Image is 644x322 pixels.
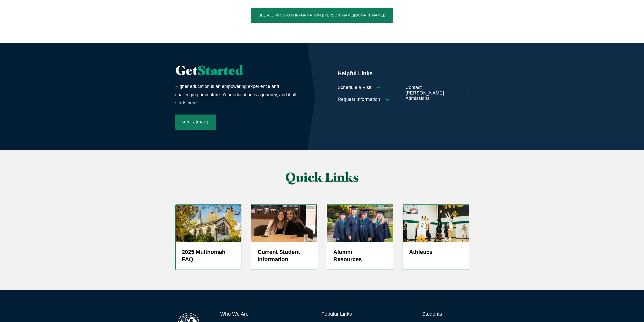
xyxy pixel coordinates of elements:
[226,170,418,184] h2: Quick Links
[258,248,311,263] h5: Current Student Information
[321,310,404,317] h6: Popular Links
[175,82,297,107] p: Higher education is an empowering experience and challenging adventure. Your education is a journ...
[333,248,386,263] h5: Alumni Resources
[338,97,401,102] a: Request Information
[338,85,372,90] span: Schedule a Visit
[406,85,460,101] span: Contact [PERSON_NAME] Admissions
[422,310,469,317] h6: Students
[175,204,242,270] a: Prayer Chapel in Fall 2025 Multnomah FAQ
[175,115,216,130] a: Apply [DATE]
[338,97,380,102] span: Request Information
[327,204,393,270] a: 50 Year Alumni 2019 Alumni Resources
[406,85,469,101] a: Contact [PERSON_NAME] Admissions
[327,205,393,242] img: 50 Year Alumni 2019
[403,204,469,270] a: Women's Basketball player shooting jump shot Athletics
[198,62,243,78] span: Started
[176,205,241,242] img: Prayer Chapel in Fall
[175,63,297,77] h2: Get
[338,70,469,77] h5: Helpful Links
[182,248,235,263] h5: 2025 Multnomah FAQ
[403,205,469,242] img: WBBALL_WEB
[338,85,401,90] a: Schedule a Visit
[251,205,317,242] img: screenshot-2024-05-27-at-1.37.12-pm
[251,8,393,23] a: See All Program Information ([PERSON_NAME][DOMAIN_NAME])
[220,310,303,317] h6: Who We Are
[251,204,317,270] a: screenshot-2024-05-27-at-1.37.12-pm Current Student Information
[409,248,462,256] h5: Athletics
